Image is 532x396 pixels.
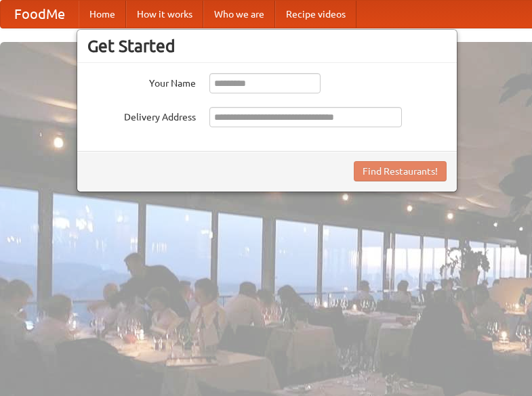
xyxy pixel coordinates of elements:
[1,1,79,28] a: FoodMe
[275,1,356,28] a: Recipe videos
[87,36,447,56] h3: Get Started
[354,161,447,181] button: Find Restaurants!
[87,107,196,124] label: Delivery Address
[87,73,196,90] label: Your Name
[203,1,275,28] a: Who we are
[79,1,126,28] a: Home
[126,1,203,28] a: How it works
